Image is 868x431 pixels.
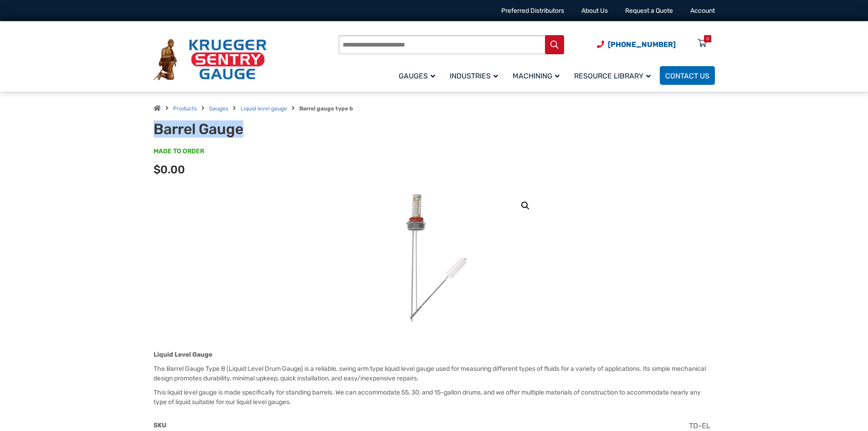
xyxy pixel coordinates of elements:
a: Gauges [393,65,444,86]
a: View full-screen image gallery [517,197,534,214]
span: Gauges [399,72,435,80]
a: Phone Number (920) 434-8860 [597,39,676,50]
span: $0.00 [154,163,185,176]
span: TD-EL [689,421,710,430]
p: The Barrel Gauge Type B (Liquid Level Drum Gauge) is a reliable, swing arm type liquid level gaug... [154,364,715,383]
span: MADE TO ORDER [154,147,204,156]
a: Request a Quote [625,7,673,15]
span: Contact Us [665,72,709,80]
strong: Liquid Level Gauge [154,351,212,358]
a: Machining [507,65,569,86]
a: Gauges [209,105,228,112]
strong: Barrel gauge type b [299,105,353,112]
img: Krueger Sentry Gauge [154,39,267,81]
a: About Us [581,7,608,15]
a: Preferred Distributors [501,7,564,15]
a: Contact Us [660,66,715,85]
a: Liquid level gauge [241,105,287,112]
div: 0 [706,35,709,42]
span: Machining [513,72,560,80]
span: Resource Library [574,72,651,80]
a: Products [173,105,197,112]
a: Industries [444,65,507,86]
span: SKU [154,421,166,429]
span: [PHONE_NUMBER] [608,40,676,49]
a: Account [690,7,715,15]
p: This liquid level gauge is made specifically for standing barrels. We can accommodate 55, 30, and... [154,388,715,407]
h1: Barrel Gauge [154,120,378,138]
a: Resource Library [569,65,660,86]
span: Industries [450,72,498,80]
